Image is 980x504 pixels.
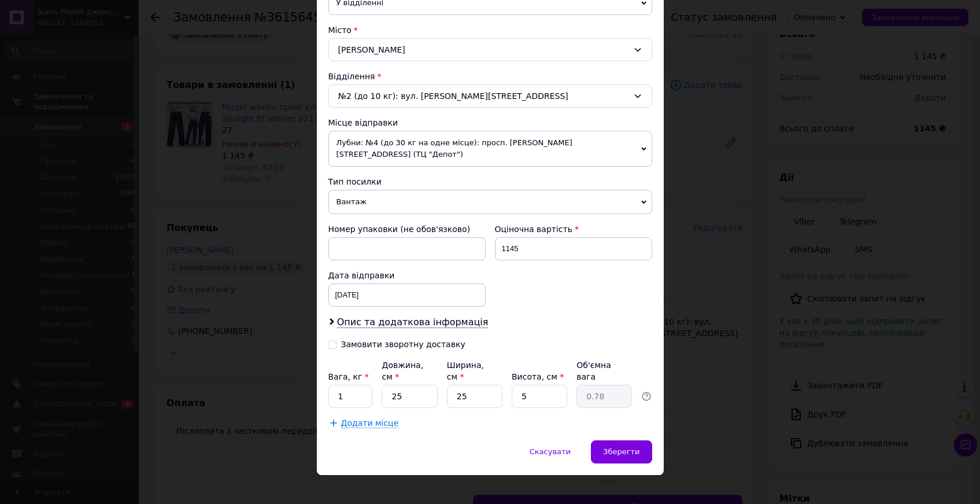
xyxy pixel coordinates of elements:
div: [PERSON_NAME] [328,38,652,61]
div: Дата відправки [328,270,486,281]
label: Висота, см [512,372,564,381]
span: Зберегти [603,447,639,456]
span: Лубни: №4 (до 30 кг на одне місце): просп. [PERSON_NAME][STREET_ADDRESS] (ТЦ "Депот") [328,131,652,167]
label: Ширина, см [447,360,484,381]
div: Оціночна вартість [495,223,652,235]
span: Вантаж [328,190,652,214]
div: Номер упаковки (не обов'язково) [328,223,486,235]
span: Тип посилки [328,177,382,186]
div: Місто [328,24,652,36]
span: Скасувати [530,447,571,456]
div: №2 (до 10 кг): вул. [PERSON_NAME][STREET_ADDRESS] [328,84,652,108]
span: Додати місце [341,418,399,428]
div: Об'ємна вага [576,359,632,382]
span: Опис та додаткова інформація [337,317,489,328]
label: Вага, кг [328,372,369,381]
span: Місце відправки [328,118,398,127]
div: Замовити зворотну доставку [341,340,465,350]
div: Відділення [328,71,652,82]
label: Довжина, см [382,360,423,381]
